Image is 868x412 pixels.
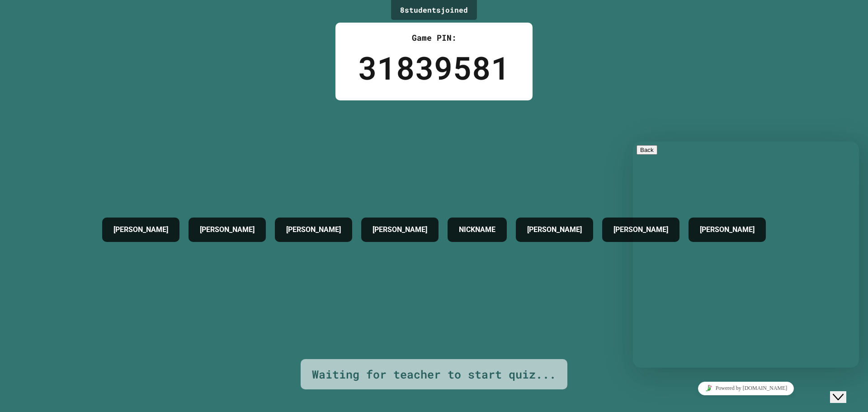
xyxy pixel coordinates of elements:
[633,378,859,398] iframe: chat widget
[312,366,556,383] div: Waiting for teacher to start quiz...
[286,224,341,235] h4: [PERSON_NAME]
[613,224,668,235] h4: [PERSON_NAME]
[633,142,859,368] iframe: chat widget
[200,224,255,235] h4: [PERSON_NAME]
[358,44,510,91] div: 31839581
[527,224,582,235] h4: [PERSON_NAME]
[358,32,510,44] div: Game PIN:
[113,224,168,235] h4: [PERSON_NAME]
[373,224,427,235] h4: [PERSON_NAME]
[459,224,495,235] h4: NICKNAME
[830,376,859,403] iframe: chat widget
